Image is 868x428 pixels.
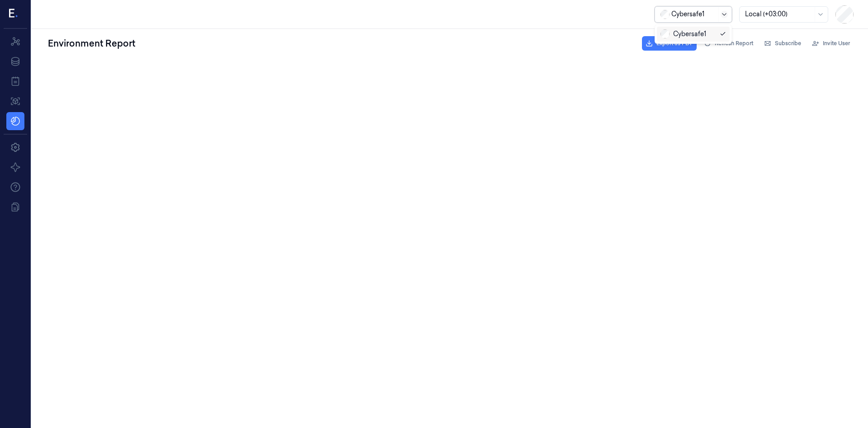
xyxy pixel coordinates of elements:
[660,29,706,39] div: Cybersafe1
[775,39,801,47] span: Subscribe
[46,35,137,52] div: Environment Report
[715,39,753,47] span: Refresh Report
[823,39,850,47] span: Invite User
[642,36,697,51] button: Export as PDF
[760,36,805,51] button: Subscribe
[808,36,854,51] button: Invite User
